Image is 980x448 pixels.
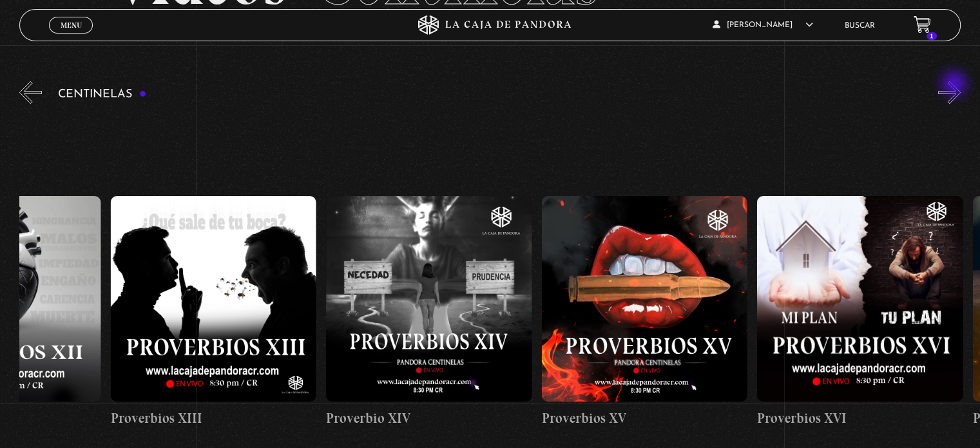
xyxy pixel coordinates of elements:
[914,16,931,34] a: 1
[19,81,42,104] button: Previous
[58,88,146,101] h3: Centinelas
[61,21,82,29] span: Menu
[111,408,316,429] h4: Proverbios XIII
[326,408,532,429] h4: Proverbio XIV
[845,22,875,30] a: Buscar
[56,32,86,41] span: Cerrar
[927,32,937,40] span: 1
[938,81,961,104] button: Next
[757,408,963,429] h4: Proverbios XVI
[713,21,813,29] span: [PERSON_NAME]
[542,408,747,429] h4: Proverbios XV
